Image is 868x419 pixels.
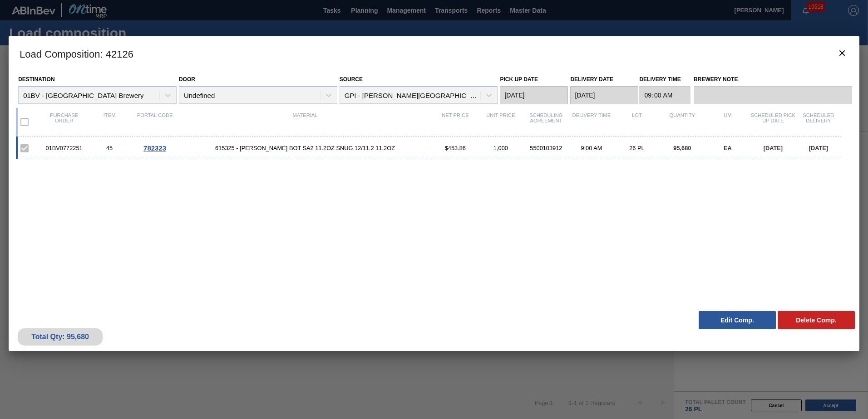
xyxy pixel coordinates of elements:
div: Purchase order [41,112,87,132]
div: $453.86 [433,145,478,151]
div: Go to Order [132,144,178,152]
input: mm/dd/yyyy [500,86,568,104]
label: Delivery Date [570,76,613,83]
div: Unit Price [478,112,523,132]
span: [DATE] [809,145,828,151]
label: Door [179,76,195,83]
label: Pick up Date [500,76,538,83]
div: Net Price [433,112,478,132]
div: Lot [614,112,660,132]
span: [DATE] [764,145,783,151]
div: 1,000 [478,145,523,151]
div: Portal code [132,112,178,132]
div: Scheduled Delivery [796,112,841,132]
input: mm/dd/yyyy [570,86,638,104]
button: Delete Comp. [778,311,855,329]
span: 615325 - CARR BOT SA2 11.2OZ SNUG 12/11.2 11.2OZ [178,145,433,151]
div: Material [178,112,433,132]
button: Edit Comp. [699,311,776,329]
div: UM [705,112,750,132]
div: Total Qty: 95,680 [25,333,96,341]
div: Scheduling Agreement [523,112,569,132]
div: 01BV0772251 [41,145,87,151]
span: 95,680 [673,145,691,151]
div: 26 PL [614,145,660,151]
div: 5500103912 [523,145,569,151]
h3: Load Composition : 42126 [9,36,859,71]
div: 9:00 AM [569,145,614,151]
label: Source [340,76,363,83]
span: 782323 [143,144,166,152]
label: Delivery Time [639,73,690,86]
label: Destination [18,76,54,83]
div: 45 [87,145,132,151]
div: Quantity [660,112,705,132]
span: EA [724,145,732,151]
div: Delivery Time [569,112,614,132]
label: Brewery Note [694,73,852,86]
div: Scheduled Pick up Date [750,112,796,132]
div: Item [87,112,132,132]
